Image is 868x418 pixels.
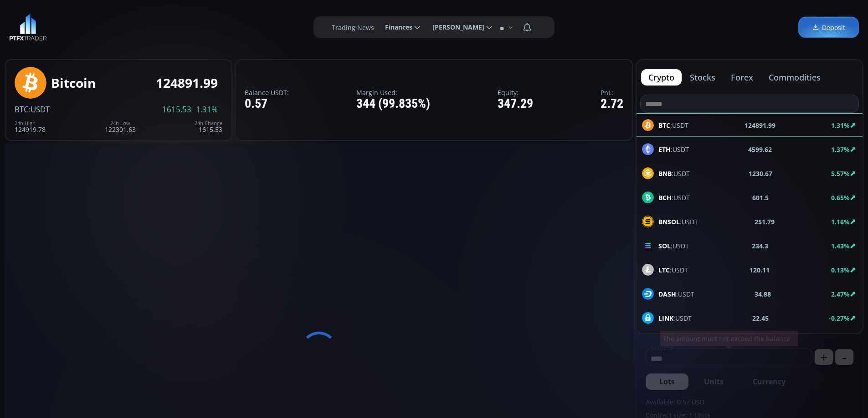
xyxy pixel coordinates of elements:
[658,290,676,298] b: DASH
[831,145,850,154] b: 1.37%
[748,145,772,154] b: 4599.62
[831,242,850,250] b: 1.43%
[641,69,682,86] button: crypto
[105,121,136,126] div: 24h Low
[51,76,96,90] div: Bitcoin
[752,313,769,323] b: 22.45
[658,145,689,154] span: :USDT
[15,104,29,115] span: BTC
[724,69,760,86] button: forex
[15,121,46,133] div: 124919.78
[356,89,430,96] label: Margin Used:
[196,106,218,114] span: 1.31%
[750,265,770,275] b: 120.11
[812,23,845,32] span: Deposit
[245,97,289,111] div: 0.57
[105,121,136,133] div: 122301.63
[683,69,723,86] button: stocks
[195,121,222,133] div: 1615.53
[601,89,623,96] label: PnL:
[658,314,673,322] b: LINK
[831,290,850,298] b: 2.47%
[658,217,698,227] span: :USDT
[752,193,769,202] b: 601.5
[195,121,222,126] div: 24h Change
[749,169,772,178] b: 1230.67
[658,169,690,178] span: :USDT
[29,104,50,115] span: :USDT
[658,266,670,274] b: LTC
[498,97,533,111] div: 347.29
[156,76,218,90] div: 124891.99
[755,217,775,227] b: 251.79
[658,193,672,202] b: BCH
[831,193,850,202] b: 0.65%
[658,242,671,250] b: SOL
[658,145,671,154] b: ETH
[829,314,850,322] b: -0.27%
[658,289,694,299] span: :USDT
[755,289,771,299] b: 34.88
[658,265,688,275] span: :USDT
[658,193,690,202] span: :USDT
[332,23,374,32] label: Trading News
[752,241,768,251] b: 234.3
[15,121,46,126] div: 24h High
[831,266,850,274] b: 0.13%
[831,217,850,226] b: 1.16%
[601,97,623,111] div: 2.72
[831,169,850,178] b: 5.57%
[9,14,47,41] img: LOGO
[162,106,191,114] span: 1615.53
[426,18,484,36] span: [PERSON_NAME]
[658,169,672,178] b: BNB
[658,313,692,323] span: :USDT
[798,17,859,38] a: Deposit
[761,69,828,86] button: commodities
[498,89,533,96] label: Equity:
[658,217,680,226] b: BNSOL
[658,241,689,251] span: :USDT
[356,97,430,111] div: 344 (99.835%)
[245,89,289,96] label: Balance USDT:
[379,18,412,36] span: Finances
